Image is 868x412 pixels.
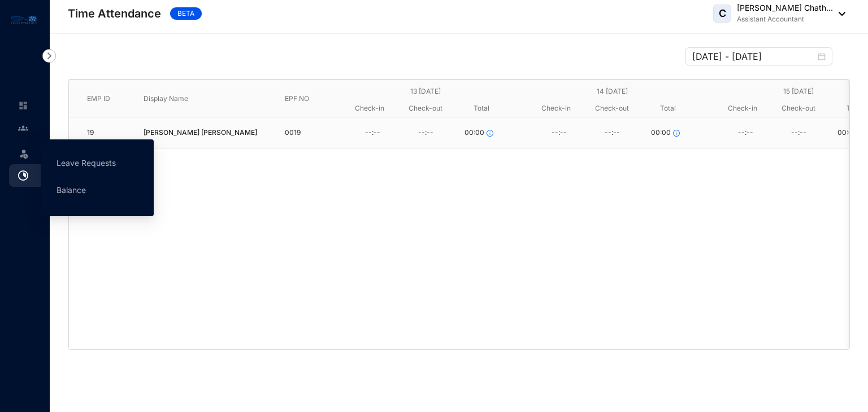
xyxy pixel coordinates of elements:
[125,80,267,117] th: Display Name
[837,128,857,138] span: 00:00
[9,164,57,187] li: Time Attendance
[651,128,671,138] span: 00:00
[454,100,510,117] div: Total
[11,14,37,27] img: logo
[465,128,484,138] span: 00:00
[770,100,826,117] div: Check-out
[714,100,770,117] div: Check-in
[584,100,640,117] div: Check-out
[640,100,696,117] div: Total
[737,14,833,25] p: Assistant Accountant
[9,94,36,117] li: Home
[585,125,639,142] div: --:--
[57,185,86,195] a: Balance
[397,100,453,117] div: Check-out
[42,49,56,63] img: nav-icon-right.af6afadce00d159da59955279c43614e.svg
[267,117,323,149] td: 0019
[18,100,28,111] img: home-unselected.a29eae3204392db15eaf.svg
[144,128,257,138] span: [PERSON_NAME] [PERSON_NAME]
[18,170,28,181] img: time-attendance.bce192ef64cb162a73de.svg
[57,158,116,168] a: Leave Requests
[267,80,323,117] th: EPF NO
[399,125,452,142] div: --:--
[341,100,397,117] div: Check-in
[68,6,161,21] p: Time Attendance
[692,50,815,63] input: Select week
[532,125,585,142] div: --:--
[673,130,680,137] span: info-circle
[346,125,399,142] div: --:--
[9,117,36,139] li: Contacts
[170,7,202,20] span: BETA
[69,117,125,149] td: 19
[737,2,833,14] p: [PERSON_NAME] Chath...
[487,130,493,137] span: info-circle
[719,8,726,19] span: C
[341,83,510,100] div: 13 [DATE]
[69,80,125,117] th: EMP ID
[833,12,845,16] img: dropdown-black.8e83cc76930a90b1a4fdb6d089b7bf3a.svg
[528,83,696,100] div: 14 [DATE]
[528,100,584,117] div: Check-in
[18,148,29,159] img: leave-unselected.2934df6273408c3f84d9.svg
[719,125,772,142] div: --:--
[18,123,28,133] img: people-unselected.118708e94b43a90eceab.svg
[772,125,825,142] div: --:--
